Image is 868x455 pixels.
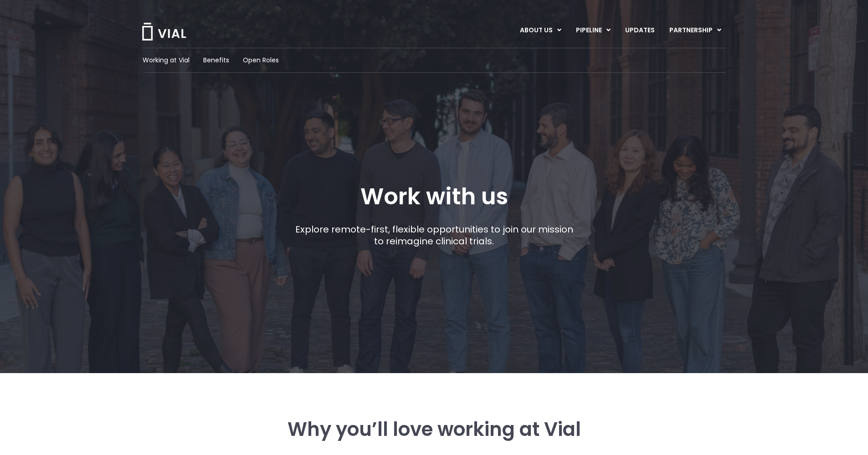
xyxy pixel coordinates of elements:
[360,183,508,210] h1: Work with us
[143,56,190,65] a: Working at Vial
[141,23,187,40] img: Vial Logo
[618,23,662,38] a: UPDATES
[513,23,568,38] a: ABOUT USMenu Toggle
[662,23,729,38] a: PARTNERSHIPMenu Toggle
[243,56,279,65] a: Open Roles
[203,56,229,65] a: Benefits
[292,223,576,247] p: Explore remote-first, flexible opportunities to join our mission to reimagine clinical trials.
[192,419,676,440] h3: Why you’ll love working at Vial
[569,23,617,38] a: PIPELINEMenu Toggle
